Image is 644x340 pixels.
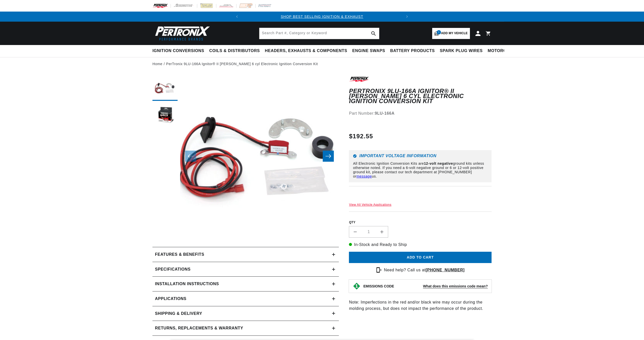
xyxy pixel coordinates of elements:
button: search button [368,28,379,39]
a: [PHONE_NUMBER] [426,268,465,272]
summary: Motorcycle [485,45,520,57]
summary: Coils & Distributors [207,45,262,57]
p: Need help? Call us at [384,267,465,273]
button: Load image 1 in gallery view [152,76,178,101]
a: SHOP BEST SELLING IGNITION & EXHAUST [281,15,363,19]
span: Coils & Distributors [209,48,260,54]
span: $192.55 [349,132,373,141]
summary: Headers, Exhausts & Components [262,45,350,57]
input: Search Part #, Category or Keyword [259,28,379,39]
summary: Battery Products [388,45,437,57]
a: PerTronix 9LU-166A Ignitor® II [PERSON_NAME] 6 cyl Electronic Ignition Conversion Kit [166,61,318,67]
summary: Engine Swaps [350,45,388,57]
img: Pertronix [152,25,210,42]
a: View All Vehicle Applications [349,203,391,206]
span: Battery Products [390,48,435,54]
summary: Features & Benefits [152,247,339,262]
strong: 9LU-166A [375,111,395,115]
a: message [356,174,372,178]
img: Emissions code [353,282,361,290]
span: Engine Swaps [352,48,385,54]
summary: Installation instructions [152,277,339,291]
slideshow-component: Translation missing: en.sections.announcements.announcement_bar [140,12,504,22]
span: Add my vehicle [441,31,468,36]
strong: EMISSIONS CODE [363,284,394,288]
button: Slide right [323,151,334,162]
nav: breadcrumbs [152,61,492,67]
a: Home [152,61,163,67]
p: All Electronic Ignition Conversion Kits are ground kits unless otherwise noted. If you need a 6-v... [353,161,488,178]
span: Applications [155,295,186,302]
h2: Specifications [155,266,190,273]
span: Ignition Conversions [152,48,204,54]
p: In-Stock and Ready to Ship [349,241,492,248]
a: Applications [152,291,339,306]
span: Motorcycle [488,48,518,54]
button: EMISSIONS CODEWhat does this emissions code mean? [363,284,488,288]
strong: What does this emissions code mean? [423,284,488,288]
button: Add to cart [349,252,492,263]
strong: 12-volt negative [424,161,453,165]
button: Translation missing: en.sections.announcements.previous_announcement [232,12,242,22]
label: QTY [349,220,492,225]
summary: Ignition Conversions [152,45,207,57]
span: 1 [437,30,441,34]
button: Slide left [185,151,196,162]
summary: Returns, Replacements & Warranty [152,321,339,335]
button: Translation missing: en.sections.announcements.next_announcement [402,12,412,22]
summary: Shipping & Delivery [152,306,339,321]
a: 1Add my vehicle [432,28,470,39]
media-gallery: Gallery Viewer [152,76,339,237]
div: Part Number: [349,110,492,117]
span: Spark Plug Wires [440,48,482,54]
h2: Returns, Replacements & Warranty [155,325,243,331]
h2: Features & Benefits [155,251,204,258]
summary: Spark Plug Wires [437,45,485,57]
h1: PerTronix 9LU-166A Ignitor® II [PERSON_NAME] 6 cyl Electronic Ignition Conversion Kit [349,89,492,104]
h2: Shipping & Delivery [155,310,202,317]
span: Headers, Exhausts & Components [265,48,347,54]
h2: Installation instructions [155,281,219,287]
h6: Important Voltage Information [353,154,488,158]
summary: Specifications [152,262,339,277]
button: Load image 2 in gallery view [152,103,178,129]
div: Announcement [242,14,402,19]
div: 1 of 2 [242,14,402,19]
